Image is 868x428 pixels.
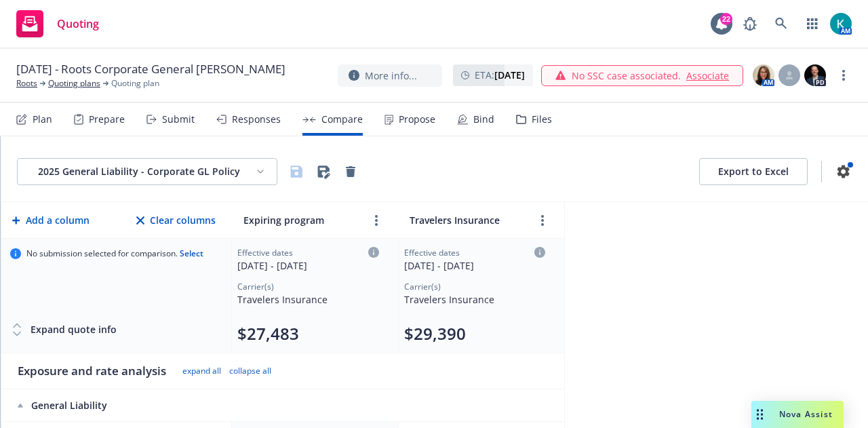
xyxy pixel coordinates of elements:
div: Propose [399,114,435,125]
img: photo [753,64,774,86]
strong: [DATE] [494,69,525,81]
img: photo [804,64,826,86]
a: more [835,67,852,83]
button: Expand quote info [10,316,117,343]
span: ETA : [475,68,525,82]
button: Add a column [9,207,92,234]
span: More info... [365,69,417,83]
div: Plan [33,114,52,125]
a: Quoting [11,5,104,43]
button: collapse all [229,366,271,376]
span: Nova Assist [779,408,833,420]
span: Quoting [57,18,99,29]
div: Files [532,114,552,125]
a: Associate [686,69,729,83]
div: 22 [720,13,732,25]
div: Effective dates [237,247,379,258]
div: Carrier(s) [237,281,379,292]
div: Travelers Insurance [404,292,545,307]
button: expand all [182,366,221,376]
a: Roots [16,77,37,90]
div: [DATE] - [DATE] [404,258,545,273]
button: Nova Assist [751,401,844,428]
div: Drag to move [751,401,768,428]
button: $29,390 [404,323,466,345]
span: Quoting plan [111,77,159,90]
a: Report a Bug [736,10,764,37]
button: $27,483 [237,323,299,345]
div: Travelers Insurance [237,292,379,307]
button: Export to Excel [699,158,808,185]
div: Compare [321,114,363,125]
div: Exposure and rate analysis [18,363,166,379]
button: Clear columns [134,207,218,234]
img: photo [830,13,852,35]
input: Expiring program [240,210,363,230]
div: 2025 General Liability - Corporate GL Policy [28,165,250,178]
div: General Liability [18,399,218,412]
span: No submission selected for comparison. [26,248,203,259]
div: Responses [232,114,281,125]
a: Switch app [799,10,826,37]
span: [DATE] - Roots Corporate General [PERSON_NAME] [16,61,285,77]
div: Click to edit column carrier quote details [404,247,545,273]
div: Total premium (click to edit billing info) [404,323,545,345]
div: Total premium (click to edit billing info) [237,323,379,345]
button: 2025 General Liability - Corporate GL Policy [17,158,277,185]
div: [DATE] - [DATE] [237,258,379,273]
a: Search [768,10,795,37]
div: Bind [473,114,494,125]
span: No SSC case associated. [572,69,681,83]
div: Carrier(s) [404,281,545,292]
div: Submit [162,114,195,125]
a: Quoting plans [48,77,100,90]
div: Effective dates [404,247,545,258]
a: more [368,212,384,229]
a: more [534,212,551,229]
div: Prepare [89,114,125,125]
input: Travelers Insurance [406,210,529,230]
button: More info... [338,64,442,87]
